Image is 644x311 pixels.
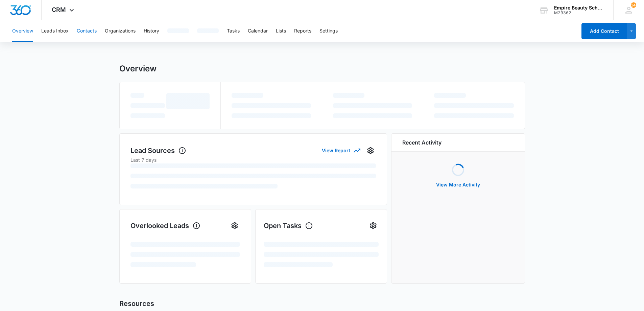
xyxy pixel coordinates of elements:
[322,145,360,156] button: View Report
[12,20,33,42] button: Overview
[41,20,69,42] button: Leads Inbox
[248,20,268,42] button: Calendar
[52,6,66,13] span: CRM
[581,23,627,39] button: Add Contact
[631,2,636,8] div: notifications count
[144,20,159,42] button: History
[130,221,200,231] h1: Overlooked Leads
[631,2,636,8] span: 145
[294,20,311,42] button: Reports
[368,220,379,231] button: Settings
[402,138,442,147] h6: Recent Activity
[264,221,313,231] h1: Open Tasks
[77,20,97,42] button: Contacts
[276,20,286,42] button: Lists
[130,156,376,163] p: Last 7 days
[365,145,376,156] button: Settings
[227,20,240,42] button: Tasks
[554,5,603,10] div: account name
[429,177,487,193] button: View More Activity
[554,10,603,15] div: account id
[119,298,525,309] h2: Resources
[229,220,240,231] button: Settings
[319,20,338,42] button: Settings
[119,64,157,74] h1: Overview
[130,146,186,156] h1: Lead Sources
[105,20,136,42] button: Organizations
